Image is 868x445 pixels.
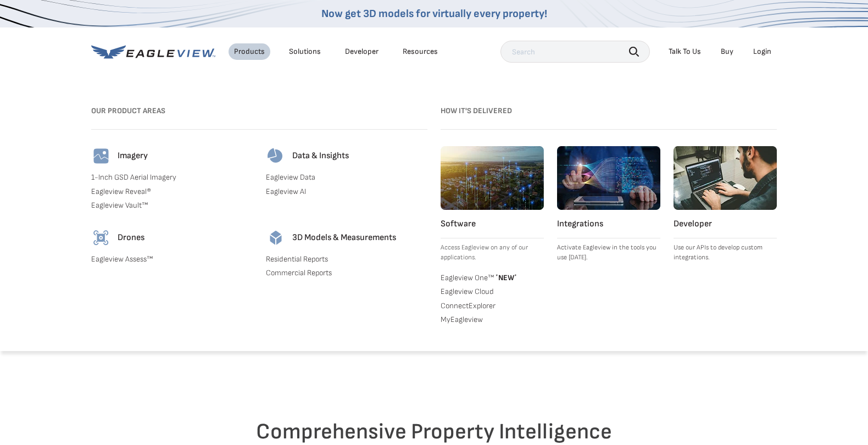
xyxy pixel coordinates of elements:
a: Eagleview Reveal® [91,187,253,197]
h4: Drones [118,232,144,243]
div: Talk To Us [669,47,701,57]
a: Developer Use our APIs to develop custom integrations. [674,146,777,263]
a: Eagleview Assess™ [91,254,253,264]
input: Search [500,41,650,63]
h4: Imagery [118,151,148,162]
img: developer.webp [674,146,777,210]
p: Use our APIs to develop custom integrations. [674,243,777,263]
img: imagery-icon.svg [91,146,111,166]
div: Login [753,47,771,57]
h4: Data & Insights [292,151,349,162]
h4: Software [441,219,544,230]
h2: Comprehensive Property Intelligence [113,419,755,445]
div: Resources [403,47,438,57]
h4: 3D Models & Measurements [292,232,396,243]
img: integrations.webp [557,146,660,210]
a: Eagleview Vault™ [91,201,253,210]
img: data-icon.svg [266,146,286,166]
p: Access Eagleview on any of our applications. [441,243,544,263]
h4: Integrations [557,219,660,230]
div: Solutions [289,47,321,57]
a: Integrations Activate Eagleview in the tools you use [DATE]. [557,146,660,263]
a: Eagleview AI [266,187,427,197]
a: Eagleview One™ *NEW* [441,271,544,282]
h4: Developer [674,219,777,230]
a: Now get 3D models for virtually every property! [321,7,547,20]
a: 1-Inch GSD Aerial Imagery [91,173,253,182]
span: NEW [494,273,517,282]
a: Eagleview Cloud [441,287,544,297]
h3: How it's Delivered [441,102,777,120]
img: drones-icon.svg [91,228,111,248]
a: Buy [721,47,733,57]
div: Products [234,47,265,57]
img: 3d-models-icon.svg [266,228,286,248]
a: Eagleview Data [266,173,427,182]
a: ConnectExplorer [441,301,544,311]
h3: Our Product Areas [91,102,427,120]
img: software.webp [441,146,544,210]
a: Commercial Reports [266,268,427,278]
a: Residential Reports [266,254,427,264]
a: Developer [345,47,379,57]
a: MyEagleview [441,315,544,325]
p: Activate Eagleview in the tools you use [DATE]. [557,243,660,263]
